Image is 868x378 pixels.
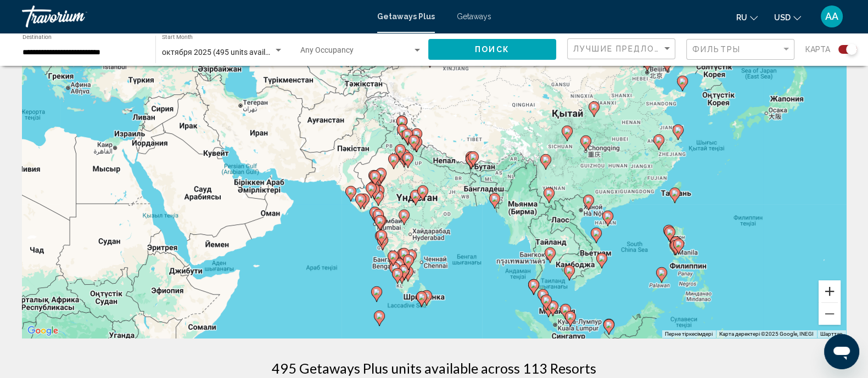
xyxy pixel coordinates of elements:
[819,303,841,325] button: Кішірейту
[819,280,841,302] button: Ұлғайту
[736,9,758,25] button: Change language
[774,9,801,25] button: Change currency
[817,5,846,28] button: User Menu
[457,12,491,21] a: Getaways
[573,44,689,53] span: Лучшие предложения
[719,331,814,337] span: Карта деректері ©2025 Google, INEGI
[805,42,830,57] span: карта
[22,5,366,27] a: Travorium
[820,331,843,337] a: Шарттар
[162,48,282,57] span: октября 2025 (495 units available)
[573,44,672,54] mat-select: Sort by
[25,324,61,338] a: Бұл аймақты Google Maps-те ашу (жаңа терезе ашылады)
[774,13,791,22] span: USD
[377,12,435,21] a: Getaways Plus
[824,334,859,369] iframe: Button to launch messaging window
[686,38,794,61] button: Filter
[272,360,596,376] h1: 495 Getaways Plus units available across 113 Resorts
[825,11,838,22] span: AA
[736,13,747,22] span: ru
[25,324,61,338] img: Google
[692,45,741,54] span: Фильтры
[665,330,713,338] button: Перне тіркесімдері
[428,39,556,59] button: Поиск
[475,46,509,54] span: Поиск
